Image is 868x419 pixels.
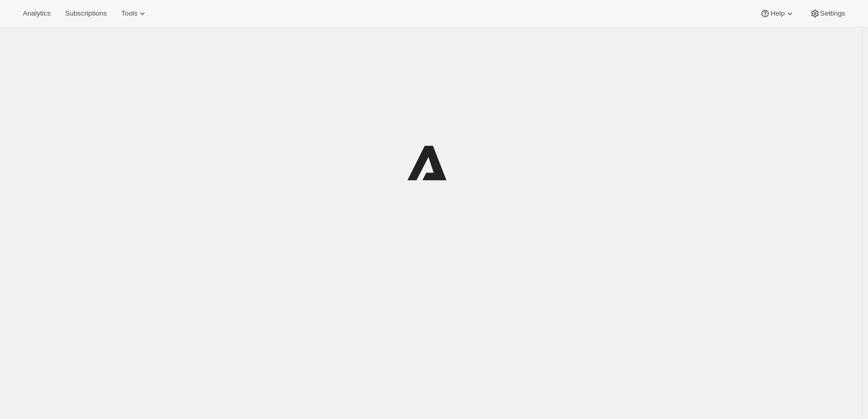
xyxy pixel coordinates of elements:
[804,6,851,21] button: Settings
[115,6,154,21] button: Tools
[121,9,137,18] span: Tools
[65,9,107,18] span: Subscriptions
[770,9,784,18] span: Help
[23,9,50,18] span: Analytics
[754,6,801,21] button: Help
[59,6,113,21] button: Subscriptions
[17,6,57,21] button: Analytics
[820,9,845,18] span: Settings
